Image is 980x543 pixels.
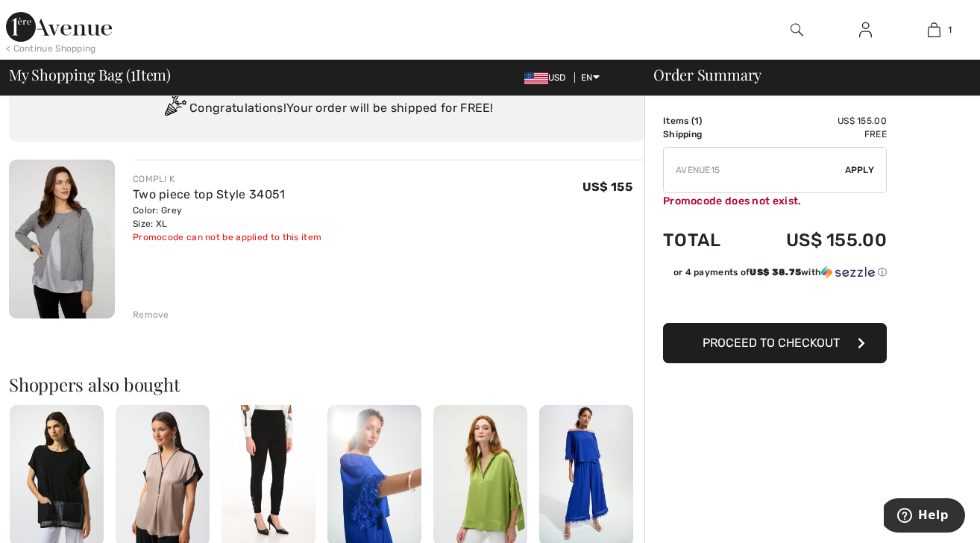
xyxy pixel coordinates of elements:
[847,21,884,40] a: Sign In
[859,21,872,39] img: My Info
[750,267,801,277] span: US$ 38.75
[663,215,744,266] td: Total
[703,336,840,350] span: Proceed to Checkout
[845,163,875,177] span: Apply
[6,42,96,55] div: < Continue Shopping
[27,94,626,124] div: Congratulations! Your order will be shipped for FREE!
[663,193,887,209] div: Promocode does not exist.
[663,284,887,318] iframe: PayPal-paypal
[663,323,887,363] button: Proceed to Checkout
[524,72,548,84] img: US Dollar
[884,498,965,536] iframe: Opens a widget where you can find more information
[160,94,189,124] img: Congratulation2.svg
[133,204,321,230] div: Color: Grey Size: XL
[663,128,744,141] td: Shipping
[694,116,699,126] span: 1
[744,114,887,128] td: US$ 155.00
[900,21,967,39] a: 1
[524,72,572,83] span: USD
[664,148,845,192] input: Promo code
[948,23,952,37] span: 1
[131,63,136,83] span: 1
[663,114,744,128] td: Items ( )
[133,230,321,244] div: Promocode can not be applied to this item
[744,215,887,266] td: US$ 155.00
[133,308,169,321] div: Remove
[673,266,887,279] div: or 4 payments of with
[744,128,887,141] td: Free
[663,266,887,284] div: or 4 payments ofUS$ 38.75withSezzle Click to learn more about Sezzle
[791,21,803,39] img: search the website
[9,160,115,318] img: Two piece top Style 34051
[928,21,940,39] img: My Bag
[581,72,600,83] span: EN
[9,375,644,393] h2: Shoppers also bought
[133,187,286,201] a: Two piece top Style 34051
[821,266,875,279] img: Sezzle
[582,180,632,194] span: US$ 155
[635,67,971,82] div: Order Summary
[133,172,321,186] div: COMPLI K
[6,12,112,42] img: 1ère Avenue
[9,67,171,82] span: My Shopping Bag ( Item)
